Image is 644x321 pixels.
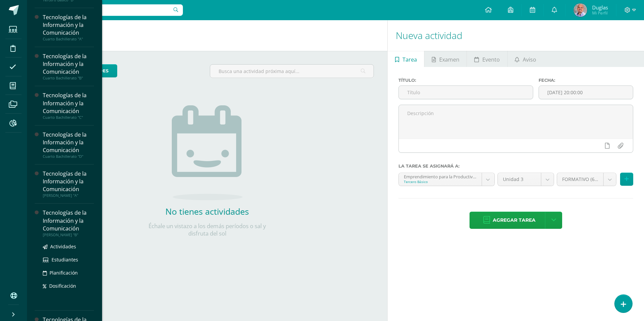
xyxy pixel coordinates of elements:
[399,173,494,186] a: Emprendimiento para la Productividad y Robótica 'A'Tercero Básico
[43,269,94,277] a: Planificación
[43,209,94,232] div: Tecnologías de la Información y la Comunicación
[482,51,500,68] span: Evento
[49,283,76,289] span: Dosificación
[140,206,275,217] h2: No tienes actividades
[467,51,507,67] a: Evento
[50,270,78,276] span: Planificación
[43,209,94,237] a: Tecnologías de la Información y la Comunicación[PERSON_NAME] "B"
[539,86,633,99] input: Fecha de entrega
[493,212,536,228] span: Agregar tarea
[43,154,94,159] div: Cuarto Bachillerato "D"
[498,173,554,186] a: Unidad 3
[43,52,94,80] a: Tecnologías de la Información y la ComunicaciónCuarto Bachillerato "B"
[43,282,94,290] a: Dosificación
[508,51,544,67] a: Aviso
[43,170,94,198] a: Tecnologías de la Información y la Comunicación[PERSON_NAME] "A"
[404,173,477,179] div: Emprendimiento para la Productividad y Robótica 'A'
[43,243,94,250] a: Actividades
[43,115,94,120] div: Cuarto Bachillerato "C"
[43,13,94,37] div: Tecnologías de la Información y la Comunicación
[424,51,466,67] a: Examen
[52,256,78,263] span: Estudiantes
[50,243,76,250] span: Actividades
[43,92,94,119] a: Tecnologías de la Información y la ComunicaciónCuarto Bachillerato "C"
[557,173,616,186] a: FORMATIVO (60.0%)
[592,10,608,16] span: Mi Perfil
[31,4,183,16] input: Busca un usuario...
[396,20,636,51] h1: Nueva actividad
[439,51,459,68] span: Examen
[43,52,94,76] div: Tecnologías de la Información y la Comunicación
[398,78,533,83] label: Título:
[562,173,598,186] span: FORMATIVO (60.0%)
[43,193,94,198] div: [PERSON_NAME] "A"
[43,170,94,193] div: Tecnologías de la Información y la Comunicación
[398,164,633,169] label: La tarea se asignará a:
[43,233,94,237] div: [PERSON_NAME] "B"
[172,105,243,200] img: no_activities.png
[402,51,417,68] span: Tarea
[523,51,536,68] span: Aviso
[43,76,94,80] div: Cuarto Bachillerato "B"
[388,51,424,67] a: Tarea
[503,173,536,186] span: Unidad 3
[35,20,379,51] h1: Actividades
[404,179,477,184] div: Tercero Básico
[539,78,633,83] label: Fecha:
[43,37,94,41] div: Cuarto Bachillerato "A"
[592,4,608,11] span: Duglas
[43,131,94,159] a: Tecnologías de la Información y la ComunicaciónCuarto Bachillerato "D"
[43,13,94,41] a: Tecnologías de la Información y la ComunicaciónCuarto Bachillerato "A"
[574,3,587,17] img: 303f0dfdc36eeea024f29b2ae9d0f183.png
[43,92,94,115] div: Tecnologías de la Información y la Comunicación
[399,86,533,99] input: Título
[210,65,374,78] input: Busca una actividad próxima aquí...
[140,222,275,237] p: Échale un vistazo a los demás períodos o sal y disfruta del sol
[43,256,94,263] a: Estudiantes
[43,131,94,154] div: Tecnologías de la Información y la Comunicación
